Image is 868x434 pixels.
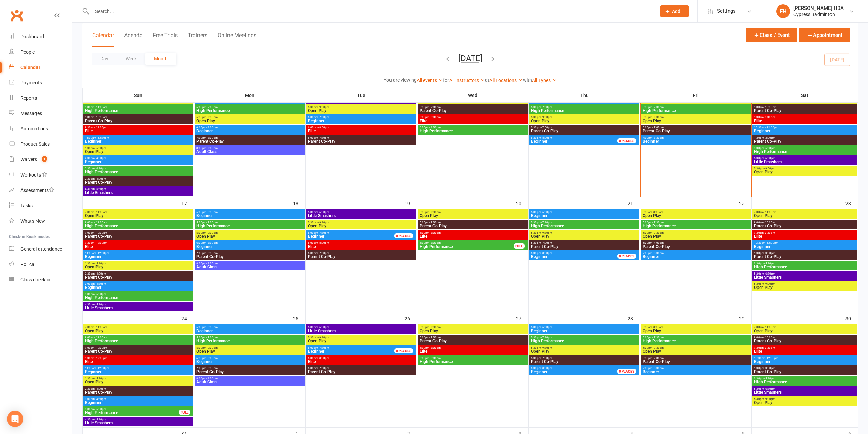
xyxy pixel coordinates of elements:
div: Messages [20,111,42,116]
span: Open Play [85,265,192,269]
span: Open Play [754,214,856,218]
span: 5:00pm [196,221,303,224]
a: All Types [532,78,557,83]
span: 9:00am [754,106,856,109]
button: Trainers [188,32,207,47]
th: Wed [417,88,529,102]
span: 6:00pm [308,116,415,119]
span: 1:30pm [754,136,856,139]
th: Fri [640,88,752,102]
div: FULL [514,243,525,249]
span: - 10:30am [764,106,776,109]
span: - 4:00pm [95,157,106,160]
span: - 4:30pm [95,167,106,170]
span: 3:30pm [754,262,856,265]
span: 9:00am [85,231,192,234]
span: - 12:30pm [96,252,109,255]
div: Payments [20,80,42,85]
span: - 9:30pm [206,231,218,234]
div: Reports [20,95,37,101]
span: - 11:00am [94,211,107,214]
span: 9:30am [754,116,856,119]
span: Open Play [85,150,192,154]
span: Open Play [419,214,526,218]
span: - 5:30pm [95,146,106,150]
span: 5:30pm [196,231,303,234]
span: - 8:30pm [206,136,218,139]
span: - 7:00pm [429,106,441,109]
span: 9:30am [754,231,856,234]
span: - 8:00pm [541,136,552,139]
span: Add [672,9,680,14]
span: 9:00am [85,221,192,224]
span: Open Play [754,170,856,174]
span: - 9:30pm [206,116,218,119]
span: 7:00pm [642,252,749,255]
span: 5:00pm [531,211,638,214]
span: Open Play [308,109,415,113]
span: High Performance [754,150,856,154]
span: - 9:00pm [206,262,218,265]
span: 6:00pm [419,231,526,234]
span: 5:30pm [531,241,638,244]
span: Beginner [196,129,303,133]
span: Parent Co-Play [196,255,303,259]
div: 22 [739,197,751,209]
span: Elite [754,119,856,123]
a: All Instructors [449,78,485,83]
span: Adult Class [196,150,303,154]
span: Beginner [531,214,638,218]
span: - 8:00pm [206,241,218,244]
span: 10:30am [754,126,856,129]
button: Agenda [124,32,143,47]
span: 6:00pm [308,241,415,244]
span: Parent Co-Play [308,255,415,259]
span: - 6:30pm [206,211,218,214]
span: Parent Co-Play [642,129,749,133]
a: Messages [9,106,72,121]
span: Elite [85,244,192,249]
a: All Locations [489,78,523,83]
a: Automations [9,121,72,137]
span: Beginner [308,234,324,239]
div: 0 PLACES [617,138,636,143]
span: - 8:00pm [429,116,441,119]
span: - 12:00pm [765,126,778,129]
span: Open Play [642,234,749,238]
th: Tue [306,88,417,102]
span: 6:00pm [308,136,415,139]
div: 17 [181,197,194,209]
button: Week [117,53,145,65]
span: Elite [419,234,526,238]
div: Class check-in [20,277,50,282]
span: Beginner [85,255,192,259]
span: - 7:30pm [318,252,329,255]
span: - 9:30pm [318,221,329,224]
span: - 7:30pm [652,221,664,224]
span: - 8:30pm [652,252,664,255]
span: High Performance [419,129,526,133]
span: Parent Co-Play [308,139,415,143]
div: Open Intercom Messenger [7,411,23,427]
span: - 11:00am [94,221,107,224]
span: - 8:30pm [206,252,218,255]
a: Calendar [9,60,72,75]
div: Workouts [20,172,41,178]
span: - 10:30am [764,221,776,224]
span: 2:30pm [85,157,192,160]
a: Roll call [9,257,72,272]
span: - 12:00pm [94,241,107,244]
span: 7:00pm [642,136,749,139]
span: 3:30pm [754,146,856,150]
span: - 7:30pm [541,221,552,224]
span: - 9:00pm [764,167,775,170]
div: 21 [628,197,640,209]
span: - 3:30pm [764,231,775,234]
span: High Performance [531,224,638,228]
span: 5:30pm [531,106,638,109]
div: General attendance [20,246,62,252]
strong: You are viewing [384,77,417,83]
span: Parent Co-Play [85,119,192,123]
span: - 7:00pm [541,241,552,244]
span: - 8:00am [652,211,663,214]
